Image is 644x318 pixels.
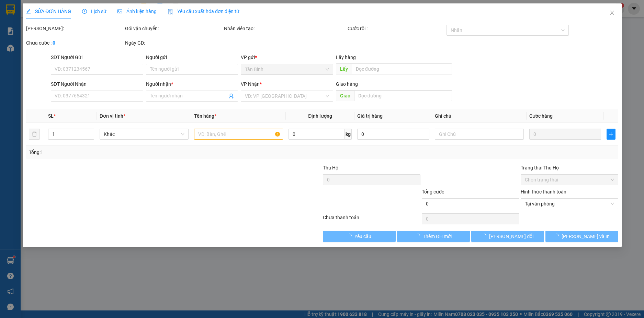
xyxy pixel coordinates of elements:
span: Khác [104,129,184,139]
span: Giao [336,90,354,101]
span: loading [554,234,561,238]
input: VD: Bàn, Ghế [194,129,283,140]
span: Tân Bình [245,64,329,74]
input: 0 [529,129,601,140]
div: Nhân viên tạo: [224,25,346,32]
span: user-add [228,93,234,99]
button: Thêm ĐH mới [397,231,470,242]
label: Hình thức thanh toán [520,189,566,195]
div: Trạng thái Thu Hộ [520,164,618,172]
span: Yêu cầu xuất hóa đơn điện tử [168,9,239,14]
span: Định lượng [308,113,332,119]
span: Lấy [336,63,351,74]
span: kg [345,129,352,140]
div: Chưa cước : [26,39,124,47]
li: VP [PERSON_NAME] [3,29,47,37]
span: clock-circle [82,9,87,14]
button: delete [29,129,40,140]
span: Thu Hộ [323,165,338,170]
span: Lấy hàng [336,55,355,60]
button: [PERSON_NAME] đổi [471,231,544,242]
button: plus [607,129,615,140]
span: Yêu cầu [354,233,371,240]
div: Gói vận chuyển: [125,25,223,32]
span: Cước hàng [529,113,552,119]
span: close [609,10,614,15]
span: Ảnh kiện hàng [117,9,157,14]
input: Ghi Chú [434,129,523,140]
div: Chưa thanh toán [322,214,421,226]
b: [STREET_ADDRESS][PERSON_NAME] [3,45,47,58]
span: Lịch sử [82,9,106,14]
span: plus [607,131,615,137]
span: environment [3,38,8,43]
div: VP gửi [241,54,333,61]
button: Yêu cầu [323,231,396,242]
span: Giao hàng [336,81,358,87]
span: VP Nhận [241,81,260,87]
div: SĐT Người Nhận [51,80,143,88]
th: Ghi chú [432,109,526,123]
span: Tổng cước [421,189,444,195]
button: [PERSON_NAME] và In [545,231,618,242]
li: [PERSON_NAME] [3,3,100,16]
span: loading [415,234,422,238]
input: Dọc đường [351,63,452,74]
span: [PERSON_NAME] đổi [489,233,533,240]
span: picture [117,9,122,14]
b: 0 [53,40,55,46]
span: Giá trị hàng [357,113,383,119]
span: Chọn trạng thái [524,175,614,185]
span: Tại văn phòng [524,199,614,209]
span: loading [347,234,354,238]
div: Ngày GD: [125,39,223,47]
div: SĐT Người Gửi [51,54,143,61]
div: Cước rồi : [347,25,445,32]
div: Người nhận [146,80,238,88]
span: loading [482,234,489,238]
span: SL [48,113,53,119]
li: VP [GEOGRAPHIC_DATA] [47,29,91,52]
span: Đơn vị tính [100,113,125,119]
img: icon [168,9,173,14]
div: Tổng: 1 [29,149,249,156]
div: [PERSON_NAME]: [26,25,124,32]
span: [PERSON_NAME] và In [561,233,609,240]
input: Dọc đường [354,90,452,101]
span: edit [26,9,31,14]
span: Thêm ĐH mới [422,233,451,240]
span: Tên hàng [194,113,216,119]
div: Người gửi [146,54,238,61]
button: Close [602,3,621,23]
span: SỬA ĐƠN HÀNG [26,9,71,14]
